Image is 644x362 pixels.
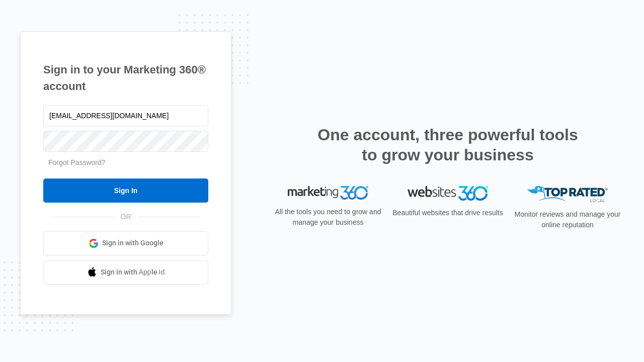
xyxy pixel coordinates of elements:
[527,186,608,203] img: Top Rated Local
[48,158,106,166] a: Forgot Password?
[43,61,208,95] h1: Sign in to your Marketing 360® account
[101,267,165,278] span: Sign in with Apple Id
[43,105,208,126] input: Email
[408,186,488,201] img: Websites 360
[391,208,504,218] p: Beautiful websites that drive results
[511,209,624,230] p: Monitor reviews and manage your online reputation
[114,212,138,222] span: OR
[43,178,208,203] input: Sign In
[288,186,368,200] img: Marketing 360
[43,231,208,255] a: Sign in with Google
[314,125,581,165] h2: One account, three powerful tools to grow your business
[272,207,384,228] p: All the tools you need to grow and manage your business
[43,260,208,285] a: Sign in with Apple Id
[102,238,164,248] span: Sign in with Google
